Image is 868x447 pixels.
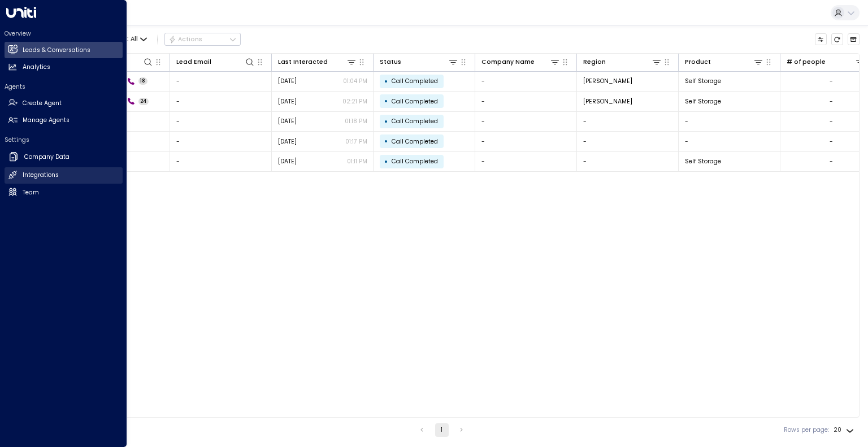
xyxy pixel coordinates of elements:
td: - [475,132,577,151]
span: Aug 22, 2025 [278,77,297,85]
td: - [475,152,577,172]
a: Company Data [5,148,123,166]
td: - [475,72,577,92]
div: • [384,74,388,89]
h2: Agents [5,83,123,91]
div: - [830,77,833,85]
span: Kirkland [583,77,632,85]
div: Product [685,57,711,67]
button: Customize [815,33,827,46]
span: Call Completed [392,77,438,85]
td: - [170,152,272,172]
div: Lead Email [176,57,211,67]
div: • [384,134,388,149]
div: Company Name [481,57,561,67]
p: 01:11 PM [347,157,367,166]
span: Aug 15, 2025 [278,117,297,125]
span: 24 [138,98,149,105]
td: - [170,112,272,132]
a: Analytics [5,59,123,76]
h2: Analytics [23,63,50,72]
span: Call Completed [392,157,438,166]
div: Lead Email [176,57,255,67]
div: Company Name [481,57,535,67]
button: Archived Leads [848,33,860,46]
a: Manage Agents [5,112,123,129]
span: Aug 15, 2025 [278,157,297,166]
button: Actions [164,33,241,46]
td: - [679,112,780,132]
span: Self Storage [685,157,721,166]
span: Call Completed [392,117,438,125]
div: Product [685,57,764,67]
span: Self Storage [685,77,721,85]
a: Team [5,184,123,201]
span: 18 [138,77,148,85]
h2: Integrations [23,171,59,180]
nav: pagination navigation [415,423,469,437]
span: Call Completed [392,97,438,106]
td: - [170,132,272,151]
span: Self Storage [685,97,721,106]
td: - [170,92,272,111]
div: Region [583,57,662,67]
td: - [577,132,679,151]
td: - [475,112,577,132]
p: 01:04 PM [343,77,367,85]
p: 01:17 PM [345,137,367,146]
h2: Manage Agents [23,116,70,125]
span: Kirkland [583,97,632,106]
div: 20 [834,423,856,437]
a: Integrations [5,167,123,184]
td: - [475,92,577,111]
div: - [830,157,833,166]
div: • [384,154,388,169]
div: Region [583,57,606,67]
div: - [830,97,833,106]
div: - [830,117,833,125]
button: page 1 [435,423,449,437]
div: Button group with a nested menu [164,33,241,46]
h2: Team [23,188,39,197]
a: Leads & Conversations [5,42,123,58]
h2: Settings [5,136,123,144]
div: - [830,137,833,146]
div: # of people [787,57,866,67]
div: Last Interacted [278,57,357,67]
span: Aug 15, 2025 [278,137,297,146]
h2: Company Data [24,153,70,162]
h2: Create Agent [23,99,62,108]
h2: Leads & Conversations [23,46,90,55]
span: All [131,36,138,42]
td: - [577,112,679,132]
div: • [384,94,388,109]
p: 02:21 PM [342,97,367,106]
td: - [577,152,679,172]
span: Refresh [831,33,844,46]
a: Create Agent [5,95,123,111]
label: Rows per page: [784,426,829,435]
span: Call Completed [392,137,438,146]
div: Status [380,57,401,67]
div: # of people [787,57,826,67]
td: - [679,132,780,151]
div: • [384,114,388,129]
td: - [170,72,272,92]
p: 01:18 PM [345,117,367,125]
div: Last Interacted [278,57,328,67]
h2: Overview [5,29,123,38]
span: Aug 19, 2025 [278,97,297,106]
div: Status [380,57,459,67]
div: Actions [168,36,203,44]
